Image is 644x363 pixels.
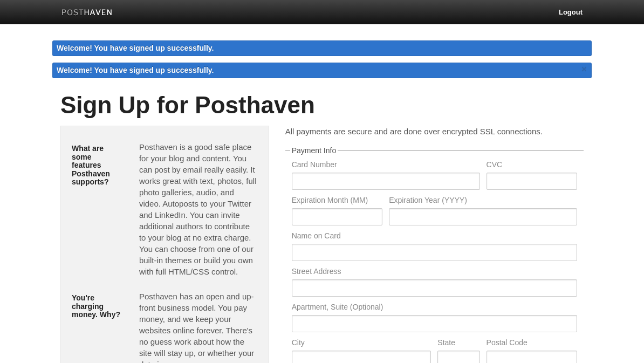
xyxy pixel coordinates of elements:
h5: What are some features Posthaven supports? [72,145,123,186]
label: Postal Code [487,339,577,349]
h1: Sign Up for Posthaven [60,92,584,118]
label: Name on Card [292,232,577,242]
label: City [292,339,431,349]
label: Street Address [292,268,577,278]
p: All payments are secure and are done over encrypted SSL connections. [285,126,584,137]
label: Expiration Year (YYYY) [389,196,577,207]
legend: Payment Info [290,147,338,154]
span: Welcome! You have signed up successfully. [57,66,214,74]
p: Posthaven is a good safe place for your blog and content. You can post by email really easily. It... [139,141,258,277]
label: CVC [487,161,577,171]
label: Expiration Month (MM) [292,196,382,207]
a: × [579,63,589,76]
label: Apartment, Suite (Optional) [292,303,577,313]
h5: You're charging money. Why? [72,294,123,319]
img: Posthaven-bar [61,9,113,17]
div: Welcome! You have signed up successfully. [52,40,592,56]
label: State [437,339,479,349]
label: Card Number [292,161,480,171]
